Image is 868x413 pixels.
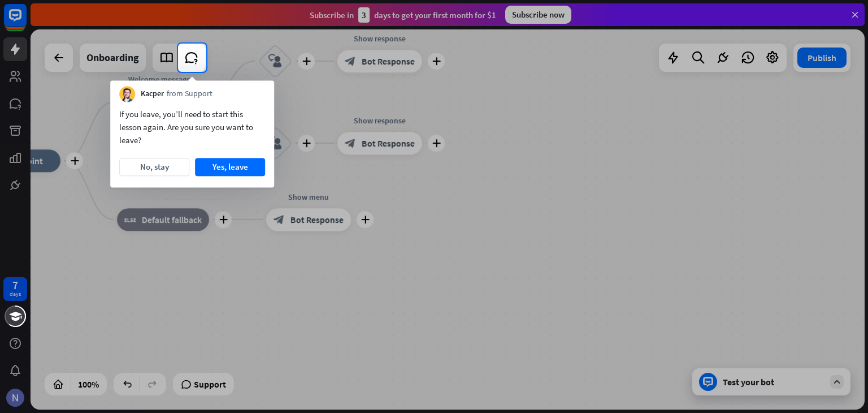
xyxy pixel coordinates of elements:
[119,158,189,176] button: No, stay
[119,107,265,147] div: If you leave, you’ll need to start this lesson again. Are you sure you want to leave?
[167,89,212,100] span: from Support
[141,89,164,100] span: Kacper
[195,158,265,176] button: Yes, leave
[9,5,43,38] button: Open LiveChat chat widget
